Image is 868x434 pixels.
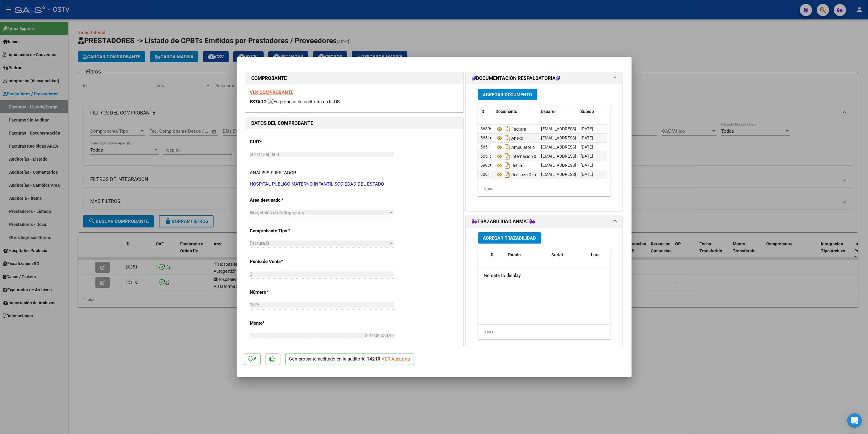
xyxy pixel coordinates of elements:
button: Agregar Documento [478,89,537,100]
div: 0 total [478,325,611,340]
span: Factura B [250,241,269,246]
span: [DATE] [581,135,593,140]
span: Documento [496,109,518,114]
span: Debito [496,163,523,168]
div: No data to display [478,268,608,283]
strong: DATOS DEL COMPROBANTE [252,120,314,126]
button: Agregar Trazabilidad [478,232,541,244]
datatable-header-cell: Serial [549,248,589,268]
datatable-header-cell: ID [478,105,493,118]
p: CUIT [250,138,313,145]
h1: TRAZABILIDAD ANMAT [472,218,535,225]
span: 56509 [480,126,492,131]
h1: DOCUMENTACIÓN RESPALDATORIA [472,75,560,82]
p: Número [250,289,313,296]
p: HOSPITAL PUBLICO MATERNO INFANTIL SOCIEDAD DEL ESTADO [250,181,458,188]
datatable-header-cell: Lote [589,248,615,268]
strong: COMPROBANTE [252,75,287,81]
div: 6 total [478,181,611,196]
span: [EMAIL_ADDRESS][DOMAIN_NAME] - [GEOGRAPHIC_DATA] [541,154,653,159]
strong: 14210 [367,356,381,362]
span: 56511 [480,145,492,149]
datatable-header-cell: ID [487,248,505,268]
span: Usuario [541,109,556,114]
span: Ambulatorio 09-2024 [496,145,551,150]
span: ID [480,109,484,114]
span: [EMAIL_ADDRESS][DOMAIN_NAME] - [GEOGRAPHIC_DATA] [541,145,653,149]
span: [DATE] [581,145,593,149]
span: Anexo [496,136,523,141]
span: 56512 [480,154,492,159]
p: Comprobante auditado en la auditoría: - [285,354,414,365]
span: [EMAIL_ADDRESS][DOMAIN_NAME] - [GEOGRAPHIC_DATA] [541,126,653,131]
span: Internacion 09-2024 [496,154,550,159]
datatable-header-cell: Estado [505,248,549,268]
span: [DATE] [581,126,593,131]
i: Descargar documento [503,161,511,170]
i: Descargar documento [503,152,511,161]
span: En proceso de auditoría en la OS. [268,99,341,104]
span: Factura [496,127,526,132]
div: VER Auditoría [382,356,410,363]
div: DOCUMENTACIÓN RESPALDATORIA [466,84,623,210]
a: VER COMPROBANTE [250,90,293,95]
mat-expansion-panel-header: TRAZABILIDAD ANMAT [466,216,623,228]
span: ID [489,252,493,257]
span: [EMAIL_ADDRESS][DOMAIN_NAME] - Control y Gestion Hospitales Públicos (OSTV) [541,163,697,168]
i: Descargar documento [503,170,511,179]
span: [EMAIL_ADDRESS][DOMAIN_NAME] - [GEOGRAPHIC_DATA] [541,135,653,140]
span: [EMAIL_ADDRESS][DOMAIN_NAME] - Control y Gestion Hospitales Públicos (OSTV) [541,172,697,177]
span: [DATE] [581,154,593,159]
i: Descargar documento [503,124,511,134]
span: Estado [508,252,521,257]
span: 59970 [480,163,492,168]
span: Hospitales de Autogestión [250,210,304,215]
p: Comprobante Tipo * [250,227,313,234]
span: Serial [552,252,563,257]
span: 56510 [480,135,492,140]
p: Monto [250,320,313,327]
span: Subido [581,109,594,114]
i: Descargar documento [503,133,511,143]
mat-expansion-panel-header: DOCUMENTACIÓN RESPALDATORIA [466,72,623,84]
span: [DATE] [581,172,593,177]
span: Lote [591,252,600,257]
datatable-header-cell: Documento [493,105,539,118]
span: Rechazo Debito [496,172,541,177]
div: TRAZABILIDAD ANMAT [466,228,623,354]
p: Punto de Venta [250,258,313,265]
span: [DATE] [581,163,593,168]
span: ESTADO: [250,99,268,104]
div: ANALISIS PRESTADOR [250,169,296,176]
i: Descargar documento [503,142,511,152]
span: Agregar Documento [483,92,532,97]
p: Area destinado * [250,197,313,204]
span: 60917 [480,172,492,177]
div: Open Intercom Messenger [847,413,862,428]
span: Agregar Trazabilidad [483,235,536,241]
datatable-header-cell: Usuario [539,105,578,118]
datatable-header-cell: Subido [578,105,609,118]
